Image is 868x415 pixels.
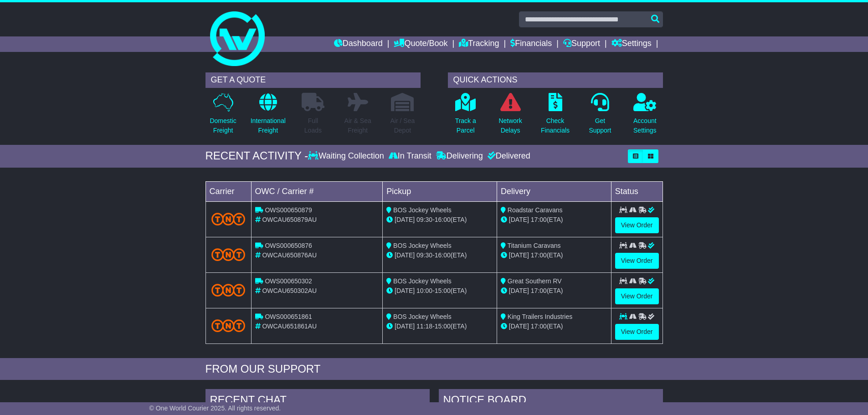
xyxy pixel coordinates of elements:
[265,277,312,285] span: OWS000650302
[205,149,308,163] div: RECENT ACTIVITY -
[498,116,522,135] p: Network Delays
[540,92,570,140] a: CheckFinancials
[205,363,663,376] div: FROM OUR SUPPORT
[531,323,547,330] span: 17:00
[615,217,659,233] a: View Order
[395,323,415,330] span: [DATE]
[501,251,607,260] div: (ETA)
[344,116,371,135] p: Air & Sea Freight
[435,287,451,294] span: 15:00
[541,116,570,135] p: Check Financials
[588,92,611,140] a: GetSupport
[498,92,522,140] a: NetworkDelays
[211,248,246,261] img: TNT_Domestic.png
[394,36,447,52] a: Quote/Book
[262,287,317,294] span: OWCAU650302AU
[209,92,236,140] a: DomesticFreight
[508,313,572,320] span: King Trailers Industries
[265,206,312,214] span: OWS000650879
[509,251,529,259] span: [DATE]
[633,116,657,135] p: Account Settings
[251,181,383,201] td: OWC / Carrier #
[302,116,324,135] p: Full Loads
[485,151,530,161] div: Delivered
[211,213,246,225] img: TNT_Domestic.png
[439,389,663,414] div: NOTICE BOARD
[615,324,659,340] a: View Order
[205,72,421,88] div: GET A QUOTE
[416,216,432,223] span: 09:30
[211,319,246,332] img: TNT_Domestic.png
[435,323,451,330] span: 15:00
[250,92,286,140] a: InternationalFreight
[455,92,477,140] a: Track aParcel
[563,36,600,52] a: Support
[205,181,251,201] td: Carrier
[393,277,452,285] span: BOS Jockey Wheels
[611,181,663,201] td: Status
[416,251,432,259] span: 09:30
[393,242,452,249] span: BOS Jockey Wheels
[149,405,281,412] span: © One World Courier 2025. All rights reserved.
[386,322,493,331] div: - (ETA)
[265,242,312,249] span: OWS000650876
[459,36,499,52] a: Tracking
[615,253,659,269] a: View Order
[455,116,476,135] p: Track a Parcel
[435,251,451,259] span: 16:00
[448,72,663,88] div: QUICK ACTIONS
[262,251,317,259] span: OWCAU650876AU
[416,287,432,294] span: 10:00
[510,36,552,52] a: Financials
[390,116,415,135] p: Air / Sea Depot
[386,286,493,296] div: - (ETA)
[509,216,529,223] span: [DATE]
[416,323,432,330] span: 11:18
[633,92,657,140] a: AccountSettings
[501,322,607,331] div: (ETA)
[308,151,386,161] div: Waiting Collection
[509,323,529,330] span: [DATE]
[611,36,652,52] a: Settings
[509,287,529,294] span: [DATE]
[383,181,497,201] td: Pickup
[393,206,452,214] span: BOS Jockey Wheels
[210,116,236,135] p: Domestic Freight
[508,277,562,285] span: Great Southern RV
[497,181,611,201] td: Delivery
[531,216,547,223] span: 17:00
[501,286,607,296] div: (ETA)
[393,313,452,320] span: BOS Jockey Wheels
[434,151,485,161] div: Delivering
[334,36,383,52] a: Dashboard
[386,251,493,260] div: - (ETA)
[508,242,561,249] span: Titanium Caravans
[589,116,611,135] p: Get Support
[395,216,415,223] span: [DATE]
[211,284,246,296] img: TNT_Domestic.png
[395,287,415,294] span: [DATE]
[615,288,659,304] a: View Order
[251,116,286,135] p: International Freight
[205,389,430,414] div: RECENT CHAT
[265,313,312,320] span: OWS000651861
[508,206,563,214] span: Roadstar Caravans
[262,216,317,223] span: OWCAU650879AU
[262,323,317,330] span: OWCAU651861AU
[531,251,547,259] span: 17:00
[435,216,451,223] span: 16:00
[395,251,415,259] span: [DATE]
[531,287,547,294] span: 17:00
[501,215,607,225] div: (ETA)
[386,215,493,225] div: - (ETA)
[386,151,434,161] div: In Transit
